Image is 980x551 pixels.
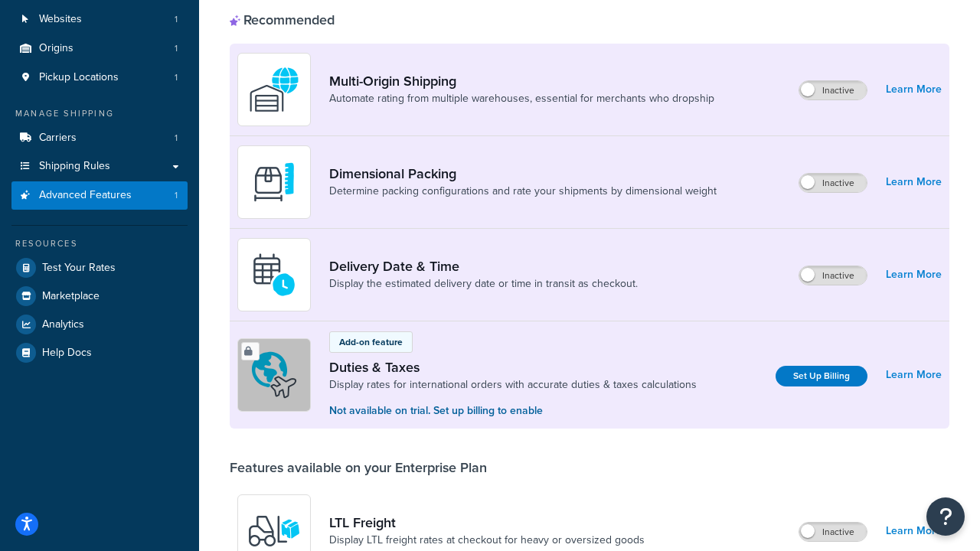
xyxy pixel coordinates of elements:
span: 1 [175,132,178,145]
span: Websites [39,13,82,26]
a: LTL Freight [329,514,645,531]
a: Dimensional Packing [329,165,717,182]
span: Analytics [42,318,84,331]
div: Recommended [230,11,335,28]
li: Pickup Locations [11,64,188,92]
a: Set Up Billing [776,366,867,386]
span: Shipping Rules [39,160,110,173]
button: Open Resource Center [926,497,965,536]
a: Learn More [886,171,942,193]
a: Origins1 [11,34,188,63]
span: 1 [175,71,178,84]
label: Inactive [799,523,867,541]
a: Help Docs [11,339,188,367]
div: Features available on your Enterprise Plan [230,459,487,476]
a: Learn More [886,264,942,285]
span: Pickup Locations [39,71,119,84]
a: Test Your Rates [11,254,188,282]
span: Advanced Features [39,189,132,202]
a: Determine packing configurations and rate your shipments by dimensional weight [329,184,717,199]
a: Advanced Features1 [11,181,188,210]
a: Duties & Taxes [329,359,697,376]
p: Not available on trial. Set up billing to enable [329,403,697,419]
img: WatD5o0RtDAAAAAElFTkSuQmCC [247,63,301,116]
a: Multi-Origin Shipping [329,73,714,90]
a: Websites1 [11,5,188,34]
span: Marketplace [42,290,100,303]
div: Resources [11,237,188,250]
a: Learn More [886,520,942,542]
span: Help Docs [42,347,92,360]
span: 1 [175,13,178,26]
a: Display the estimated delivery date or time in transit as checkout. [329,276,638,292]
span: Origins [39,42,73,55]
span: 1 [175,189,178,202]
a: Automate rating from multiple warehouses, essential for merchants who dropship [329,91,714,106]
div: Manage Shipping [11,107,188,120]
img: gfkeb5ejjkALwAAAABJRU5ErkJggg== [247,248,301,302]
li: Carriers [11,124,188,152]
a: Display LTL freight rates at checkout for heavy or oversized goods [329,533,645,548]
li: Origins [11,34,188,63]
li: Websites [11,5,188,34]
a: Learn More [886,79,942,100]
label: Inactive [799,266,867,285]
a: Pickup Locations1 [11,64,188,92]
span: Carriers [39,132,77,145]
a: Delivery Date & Time [329,258,638,275]
a: Carriers1 [11,124,188,152]
a: Analytics [11,311,188,338]
a: Display rates for international orders with accurate duties & taxes calculations [329,377,697,393]
a: Marketplace [11,282,188,310]
p: Add-on feature [339,335,403,349]
span: Test Your Rates [42,262,116,275]
a: Learn More [886,364,942,386]
label: Inactive [799,81,867,99]
label: Inactive [799,174,867,192]
a: Shipping Rules [11,152,188,181]
img: DTVBYsAAAAAASUVORK5CYII= [247,155,301,209]
li: Advanced Features [11,181,188,210]
span: 1 [175,42,178,55]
